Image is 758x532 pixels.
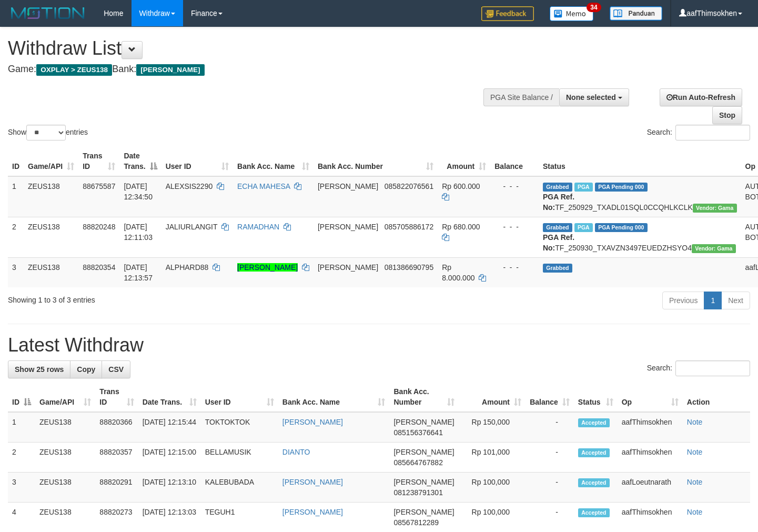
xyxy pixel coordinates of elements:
[124,182,153,201] span: [DATE] 12:34:50
[138,382,201,412] th: Date Trans.: activate to sort column ascending
[618,412,683,443] td: aafThimsokhen
[166,263,209,272] span: ALPHARD88
[393,428,442,437] span: Copy 085156376641 to clipboard
[8,335,750,356] h1: Latest Withdraw
[8,360,70,378] a: Show 25 rows
[318,182,378,190] span: [PERSON_NAME]
[201,382,278,412] th: User ID: activate to sort column ascending
[393,418,454,426] span: [PERSON_NAME]
[539,217,741,257] td: TF_250930_TXAVZN3497EUEDZHSYO4
[692,244,736,253] span: Vendor URL: https://trx31.1velocity.biz
[24,146,78,176] th: Game/API: activate to sort column ascending
[459,382,525,412] th: Amount: activate to sort column ascending
[201,473,278,503] td: KALEBUBADA
[393,458,442,467] span: Copy 085664767882 to clipboard
[647,125,750,140] label: Search:
[385,223,433,231] span: Copy 085705886172 to clipboard
[102,360,130,378] a: CSV
[525,412,574,443] td: -
[201,443,278,473] td: BELLAMUSIK
[166,223,218,231] span: JALIURLANGIT
[618,382,683,412] th: Op: activate to sort column ascending
[483,88,559,106] div: PGA Site Balance /
[95,412,138,443] td: 88820366
[660,88,742,106] a: Run Auto-Refresh
[83,263,115,272] span: 88820354
[385,263,433,272] span: Copy 081386690795 to clipboard
[687,418,703,426] a: Note
[438,146,490,176] th: Amount: activate to sort column ascending
[8,412,35,443] td: 1
[618,443,683,473] td: aafThimsokhen
[459,473,525,503] td: Rp 100,000
[95,443,138,473] td: 88820357
[559,88,629,106] button: None selected
[8,64,495,75] h4: Game: Bank:
[95,382,138,412] th: Trans ID: activate to sort column ascending
[525,473,574,503] td: -
[543,233,574,252] b: PGA Ref. No:
[24,217,78,257] td: ZEUS138
[166,182,213,190] span: ALEXSIS2290
[687,508,703,516] a: Note
[385,182,433,190] span: Copy 085822076561 to clipboard
[687,448,703,456] a: Note
[610,6,662,21] img: panduan.png
[15,365,64,374] span: Show 25 rows
[494,181,534,192] div: - - -
[675,360,750,376] input: Search:
[543,183,572,192] span: Grabbed
[587,3,601,12] span: 34
[237,223,279,231] a: RAMADHAN
[70,360,102,378] a: Copy
[442,263,474,282] span: Rp 8.000.000
[124,223,153,242] span: [DATE] 12:11:03
[138,412,201,443] td: [DATE] 12:15:44
[8,5,88,21] img: MOTION_logo.png
[8,176,24,217] td: 1
[233,146,314,176] th: Bank Acc. Name: activate to sort column ascending
[393,508,454,516] span: [PERSON_NAME]
[8,290,308,305] div: Showing 1 to 3 of 3 entries
[138,443,201,473] td: [DATE] 12:15:00
[721,292,750,309] a: Next
[393,488,442,497] span: Copy 081238791301 to clipboard
[675,125,750,140] input: Search:
[574,382,618,412] th: Status: activate to sort column ascending
[35,473,95,503] td: ZEUS138
[618,473,683,503] td: aafLoeutnarath
[77,365,95,374] span: Copy
[578,508,610,517] span: Accepted
[647,360,750,376] label: Search:
[574,223,593,232] span: Marked by aafpengsreynich
[237,182,290,190] a: ECHA MAHESA
[8,217,24,257] td: 2
[442,182,480,190] span: Rp 600.000
[662,292,704,309] a: Previous
[389,382,458,412] th: Bank Acc. Number: activate to sort column ascending
[543,193,574,212] b: PGA Ref. No:
[693,204,737,213] span: Vendor URL: https://trx31.1velocity.biz
[8,38,495,59] h1: Withdraw List
[201,412,278,443] td: TOKTOKTOK
[282,478,343,486] a: [PERSON_NAME]
[393,448,454,456] span: [PERSON_NAME]
[35,382,95,412] th: Game/API: activate to sort column ascending
[490,146,539,176] th: Balance
[687,478,703,486] a: Note
[8,257,24,287] td: 3
[543,223,572,232] span: Grabbed
[95,473,138,503] td: 88820291
[539,146,741,176] th: Status
[704,292,722,309] a: 1
[574,183,593,192] span: Marked by aafpengsreynich
[442,223,480,231] span: Rp 680.000
[282,448,310,456] a: DIANTO
[550,6,594,21] img: Button%20Memo.svg
[8,443,35,473] td: 2
[35,412,95,443] td: ZEUS138
[481,6,534,21] img: Feedback.jpg
[36,64,112,76] span: OXPLAY > ZEUS138
[35,443,95,473] td: ZEUS138
[8,473,35,503] td: 3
